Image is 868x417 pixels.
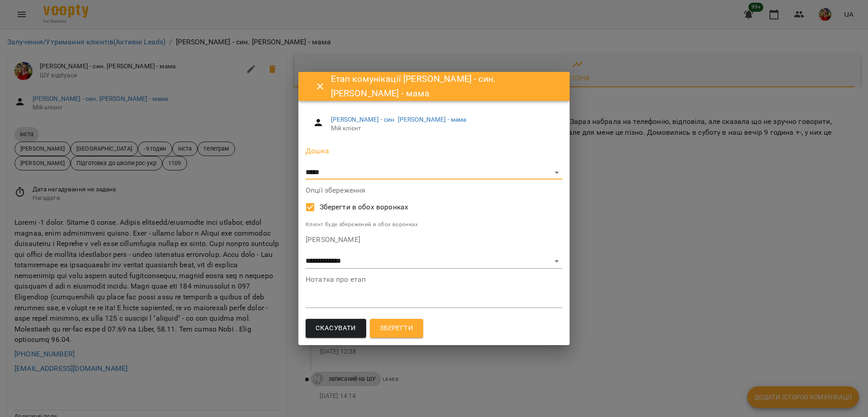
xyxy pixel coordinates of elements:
[306,276,562,283] label: Нотатка про етап
[370,319,423,338] button: Зберегти
[306,236,562,243] label: [PERSON_NAME]
[380,322,413,334] span: Зберегти
[320,202,409,213] span: Зберегти в обох воронках
[331,72,559,100] h6: Етап комунікації [PERSON_NAME] - син. [PERSON_NAME] - мама
[306,319,366,338] button: Скасувати
[306,220,562,229] p: Клієнт буде збережений в обох воронках
[331,116,467,123] a: [PERSON_NAME] - син. [PERSON_NAME] - мама
[316,322,356,334] span: Скасувати
[306,187,562,194] label: Опції збереження
[331,124,555,133] span: Мій клієнт
[309,76,331,97] button: Close
[306,147,562,155] label: Дошка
